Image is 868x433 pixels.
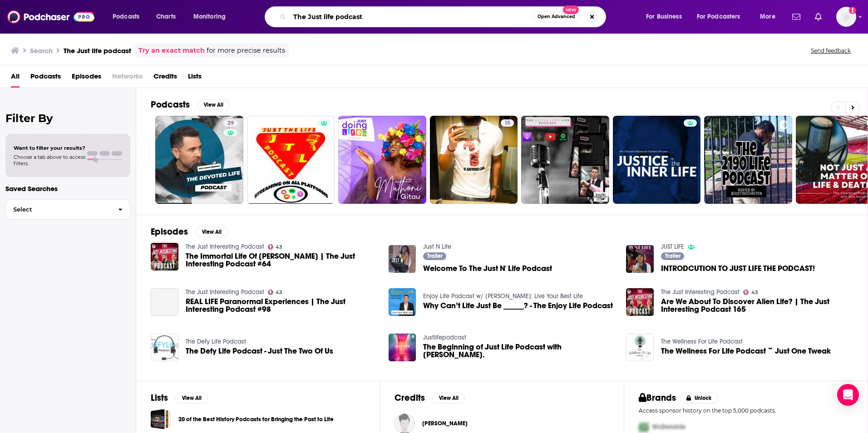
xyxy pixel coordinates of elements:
span: McDonalds [652,423,686,431]
span: Charts [156,10,176,23]
a: REAL LIFE Paranormal Experiences | The Just Interesting Podcast #98 [186,298,378,313]
span: 43 [276,290,282,295]
a: JUST LIFE [661,243,684,251]
a: The Beginning of Just Life Podcast with Dajah. [423,343,615,359]
a: 20 of the Best History Podcasts for Bringing the Past to Life [178,414,334,424]
a: 15 [430,116,518,204]
img: Are We About To Discover Alien Life? | The Just Interesting Podcast 165 [626,288,654,316]
h3: Search [30,46,53,55]
a: The Beginning of Just Life Podcast with Dajah. [389,334,416,361]
span: Open Advanced [538,15,575,19]
span: More [760,10,775,23]
a: 29 [224,119,237,127]
span: Want to filter your results? [14,145,85,151]
a: Welcome To The Just N' Life Podcast [423,265,552,272]
a: The Immortal Life Of Henrietta Lacks | The Just Interesting Podcast #64 [151,243,178,271]
a: Lists [188,69,202,88]
a: The Immortal Life Of Henrietta Lacks | The Just Interesting Podcast #64 [186,252,378,268]
span: Logged in as smacnaughton [836,7,856,27]
h2: Episodes [151,226,188,237]
a: EpisodesView All [151,226,228,237]
span: Credits [153,69,177,88]
img: Why Can’t Life Just Be _____? - The Enjoy Life Podcast [389,288,416,316]
span: Are We About To Discover Alien Life? | The Just Interesting Podcast 165 [661,298,853,313]
a: The Just Interesting Podcast [661,288,740,296]
a: 43 [268,244,283,250]
h2: Credits [395,392,425,403]
button: open menu [187,10,237,24]
span: Trailer [427,253,443,259]
img: Podchaser - Follow, Share and Rate Podcasts [7,8,94,25]
svg: Add a profile image [849,7,856,14]
button: View All [197,99,230,110]
a: 43 [268,290,283,295]
h3: The Just life podcast [64,46,131,55]
h2: Filter By [5,112,130,125]
a: The Just Interesting Podcast [186,288,264,296]
a: 29 [155,116,243,204]
button: open menu [106,10,151,24]
button: open menu [691,10,754,24]
a: Justin Steubs [422,420,468,427]
span: for more precise results [207,45,285,56]
button: Unlock [680,393,718,403]
a: ListsView All [151,392,208,403]
span: Episodes [72,69,101,88]
span: 29 [227,119,234,128]
span: Networks [112,69,143,88]
button: Send feedback [808,47,853,54]
input: Search podcasts, credits, & more... [290,10,533,24]
a: The Defy Life Podcast - Just The Two Of Us [186,347,333,355]
a: The Wellness For Life Podcast [661,338,743,345]
span: Podcasts [113,10,139,23]
h2: Lists [151,392,168,403]
a: The Defy Life Podcast [186,338,246,345]
img: Welcome To The Just N' Life Podcast [389,245,416,273]
a: Try an exact match [138,45,205,56]
span: 43 [276,245,282,249]
a: Just N Life [423,243,451,251]
span: For Business [646,10,682,23]
button: Show profile menu [836,7,856,27]
h2: Podcasts [151,99,190,110]
a: All [11,69,20,88]
button: View All [175,393,208,403]
span: 43 [751,290,758,295]
a: Charts [150,10,181,24]
span: Choose a tab above to access filters. [14,154,85,167]
button: View All [432,393,465,403]
div: Open Intercom Messenger [837,384,859,406]
p: Saved Searches [5,184,130,193]
div: Search podcasts, credits, & more... [273,6,615,27]
a: REAL LIFE Paranormal Experiences | The Just Interesting Podcast #98 [151,288,178,316]
span: New [563,5,579,14]
a: INTRODCUTION TO JUST LIFE THE PODCAST! [626,245,654,273]
img: User Profile [836,7,856,27]
span: 15 [504,119,510,128]
a: The Just Interesting Podcast [186,243,264,251]
span: Trailer [665,253,681,259]
a: Enjoy Life Podcast w/ Nick Maizy: Live Your Best Life [423,292,583,300]
button: open menu [754,10,787,24]
span: Select [6,207,111,212]
a: 43 [743,290,758,295]
p: Access sponsor history on the top 5,000 podcasts. [639,407,853,414]
a: INTRODCUTION TO JUST LIFE THE PODCAST! [661,265,815,272]
img: The Defy Life Podcast - Just The Two Of Us [151,334,178,361]
a: 20 of the Best History Podcasts for Bringing the Past to Life [151,409,171,429]
span: Podcasts [30,69,61,88]
img: The Wellness For Life Podcast ~ Just One Tweak [626,334,654,361]
button: View All [195,226,228,237]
